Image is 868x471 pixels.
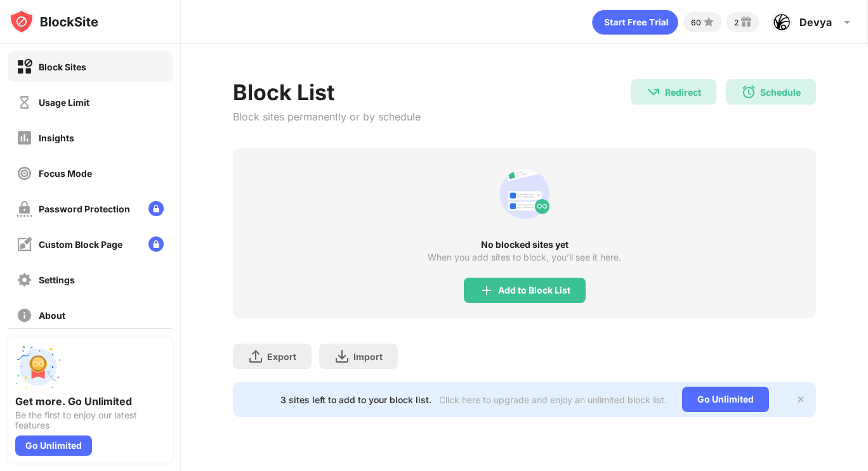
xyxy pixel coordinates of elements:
[39,239,122,250] div: Custom Block Page
[772,12,792,32] img: ACg8ocLaJB5pRfOplwpDHpnc4OYCUl8atq87S-4NZp7d9Omk1JjHHhC4=s96-c
[233,110,421,123] div: Block sites permanently or by schedule
[15,344,61,390] img: push-unlimited.svg
[682,387,769,412] div: Go Unlimited
[148,236,164,252] img: lock-menu.svg
[16,59,32,75] img: block-on.svg
[734,18,739,27] div: 2
[796,394,806,404] img: x-button.svg
[16,130,32,146] img: insights-off.svg
[9,9,98,34] img: logo-blocksite.svg
[233,79,421,105] div: Block List
[760,87,801,98] div: Schedule
[353,351,383,362] div: Import
[16,236,32,252] img: customize-block-page-off.svg
[16,272,32,288] img: settings-off.svg
[15,436,92,456] div: Go Unlimited
[15,410,165,430] div: Be the first to enjoy our latest features
[739,15,754,30] img: reward-small.svg
[39,203,130,214] div: Password Protection
[665,87,701,98] div: Redirect
[494,164,555,224] div: animation
[233,240,816,250] div: No blocked sites yet
[15,395,165,408] div: Get more. Go Unlimited
[592,10,678,35] div: animation
[280,394,431,405] div: 3 sites left to add to your block list.
[16,165,32,181] img: focus-off.svg
[498,285,570,295] div: Add to Block List
[39,168,92,179] div: Focus Mode
[39,97,89,108] div: Usage Limit
[691,18,701,27] div: 60
[39,61,86,72] div: Block Sites
[799,16,832,29] div: Devya
[16,94,32,110] img: time-usage-off.svg
[39,274,75,285] div: Settings
[428,252,621,262] div: When you add sites to block, you’ll see it here.
[148,201,164,216] img: lock-menu.svg
[701,15,716,30] img: points-small.svg
[39,132,74,143] div: Insights
[16,307,32,323] img: about-off.svg
[439,394,667,405] div: Click here to upgrade and enjoy an unlimited block list.
[16,201,32,217] img: password-protection-off.svg
[267,351,296,362] div: Export
[39,310,65,321] div: About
